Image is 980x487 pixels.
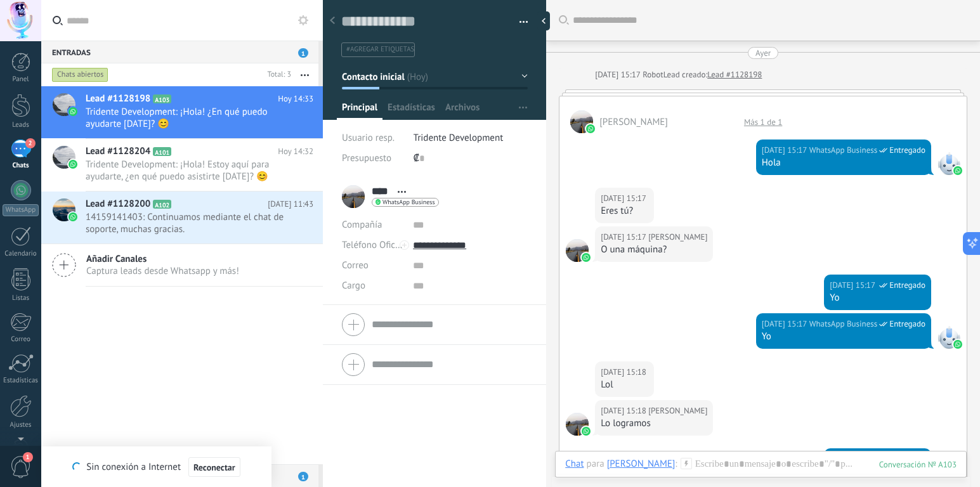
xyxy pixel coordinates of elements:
div: Listas [3,294,39,302]
span: Principal [342,101,377,120]
div: Correo [3,335,39,344]
div: Panel [3,75,39,84]
span: Dani [599,116,668,128]
span: Estadísticas [388,101,435,120]
div: Ayer [755,47,771,59]
img: waba.svg [69,160,77,169]
img: waba.svg [953,340,962,349]
span: [DATE] 11:43 [268,198,313,211]
div: [DATE] 15:17 [601,231,648,243]
span: Dani [570,110,593,133]
a: Lead #1128198 [707,68,762,81]
span: WhatsApp Business [809,318,878,330]
div: Hola [762,157,925,169]
div: Yo [762,330,925,343]
span: para [587,458,604,471]
span: Lead #1128204 [86,145,150,158]
span: Entregado [889,144,925,157]
span: WhatsApp Business [382,199,435,205]
div: WhatsApp [3,204,39,216]
button: Más [291,63,318,86]
span: Tridente Development: ¡Hola! ¿En qué puedo ayudarte [DATE]? 😊 [86,106,289,130]
div: [DATE] 15:17 [595,68,643,81]
div: Entradas [41,41,318,63]
a: Lead #1128198 A103 Hoy 14:33 Tridente Development: ¡Hola! ¿En qué puedo ayudarte [DATE]? 😊 [41,86,323,138]
span: Archivos [445,101,480,120]
div: [DATE] 15:17 [830,279,877,292]
span: Hoy 14:32 [278,145,313,158]
span: 1 [298,472,308,481]
div: Presupuesto [342,148,404,169]
span: Usuario resp. [342,132,395,144]
span: Lead #1128198 [86,93,150,105]
img: waba.svg [69,212,77,221]
div: Lol [601,379,648,391]
span: WhatsApp Business [938,326,960,349]
span: #agregar etiquetas [346,45,414,54]
img: waba.svg [953,166,962,175]
span: Hoy 14:33 [278,93,313,105]
img: waba.svg [582,427,591,436]
div: [DATE] 15:18 [601,405,648,417]
img: waba.svg [69,107,77,116]
span: Reconectar [193,463,235,472]
div: [DATE] 15:17 [601,192,648,205]
span: Lead #1128200 [86,198,150,211]
div: Ajustes [3,421,39,429]
span: A103 [153,94,171,103]
span: WhatsApp Business [809,144,878,157]
div: Eres tú? [601,205,648,218]
span: : [675,458,677,471]
div: Total: 3 [263,68,291,81]
div: O una máquina? [601,243,707,256]
span: WhatsApp Business [938,152,960,175]
div: Calendario [3,250,39,258]
button: Correo [342,255,369,275]
div: Cargo [342,275,403,295]
span: Dani [648,405,707,417]
span: Tridente Development [414,132,504,144]
span: Entregado [889,279,925,292]
div: Estadísticas [3,377,39,385]
div: 103 [879,459,957,470]
div: Dani [607,458,676,469]
div: Usuario resp. [342,128,404,148]
button: Teléfono Oficina [342,235,403,255]
span: Entregado [889,318,925,330]
span: A101 [153,147,171,156]
div: Más 1 de 1 [738,117,788,127]
div: Leads [3,121,39,129]
div: Compañía [342,214,403,235]
span: 14159141403: Continuamos mediante el chat de soporte, muchas gracias. [86,211,289,235]
span: 1 [298,48,308,58]
div: Lo logramos [601,417,707,430]
span: Teléfono Oficina [342,239,408,251]
span: A102 [153,200,171,209]
div: Sin conexión a Internet [72,457,240,477]
img: waba.svg [582,253,591,262]
div: [DATE] 15:17 [762,144,809,157]
div: [DATE] 15:18 [601,366,648,379]
div: [DATE] 15:17 [762,318,809,330]
div: Ocultar [537,11,550,30]
a: Lead #1128200 A102 [DATE] 11:43 14159141403: Continuamos mediante el chat de soporte, muchas grac... [41,192,323,243]
span: Captura leads desde Whatsapp y más! [86,265,239,277]
span: Dani [566,413,589,436]
span: Presupuesto [342,152,391,164]
span: Robot [643,69,663,80]
span: 2 [25,138,36,148]
span: Dani [566,239,589,262]
div: Chats abiertos [52,67,108,82]
span: Cargo [342,281,365,290]
div: Lead creado: [663,68,708,81]
div: Chats [3,162,39,170]
a: Lead #1128204 A101 Hoy 14:32 Tridente Development: ¡Hola! Estoy aquí para ayudarte, ¿en qué puedo... [41,139,323,191]
div: ₡ [414,148,528,169]
span: 1 [23,452,33,462]
span: Correo [342,259,369,271]
button: Reconectar [188,457,240,477]
span: Añadir Canales [86,253,239,265]
span: Tridente Development: ¡Hola! Estoy aquí para ayudarte, ¿en qué puedo asistirte [DATE]? 😊 [86,159,289,183]
img: waba.svg [586,124,595,133]
span: Dani [648,231,707,243]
